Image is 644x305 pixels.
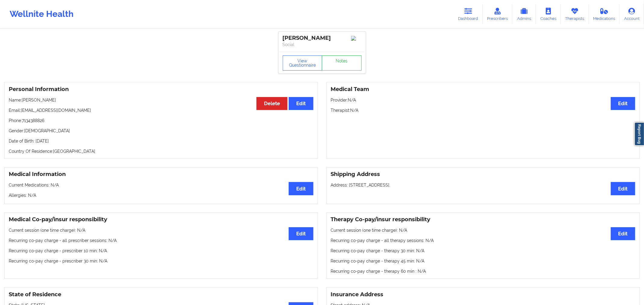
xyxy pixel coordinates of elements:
[331,237,636,244] p: Recurring co-pay charge - all therapy sessions : N/A
[634,122,644,146] a: Report Bug
[331,268,636,274] p: Recurring co-pay charge - therapy 60 min : N/A
[536,4,561,24] a: Coaches
[283,35,362,42] div: [PERSON_NAME]
[9,118,313,124] p: Phone: 7134388826
[9,97,313,103] p: Name: [PERSON_NAME]
[331,291,636,298] h3: Insurance Address
[512,4,536,24] a: Admins
[283,55,322,71] button: View Questionnaire
[331,216,636,223] h3: Therapy Co-pay/insur responsibility
[289,97,313,110] button: Edit
[9,171,313,178] h3: Medical Information
[331,258,636,264] p: Recurring co-pay charge - therapy 45 min : N/A
[483,4,513,24] a: Prescribers
[454,4,483,24] a: Dashboard
[611,227,635,240] button: Edit
[589,4,620,24] a: Medications
[331,171,636,178] h3: Shipping Address
[9,227,313,233] p: Current session (one time charge): N/A
[561,4,589,24] a: Therapists
[331,97,636,103] p: Provider: N/A
[331,182,636,188] p: Address: [STREET_ADDRESS].
[611,182,635,195] button: Edit
[9,237,313,244] p: Recurring co-pay charge - all prescriber sessions : N/A
[9,138,313,144] p: Date of Birth: [DATE]
[9,258,313,264] p: Recurring co-pay charge - prescriber 30 min : N/A
[9,148,313,154] p: Country Of Residence: [GEOGRAPHIC_DATA]
[611,97,635,110] button: Edit
[289,182,313,195] button: Edit
[289,227,313,240] button: Edit
[331,107,636,113] p: Therapist: N/A
[9,107,313,113] p: Email: [EMAIL_ADDRESS][DOMAIN_NAME]
[283,42,362,48] p: Social
[331,227,636,233] p: Current session (one time charge): N/A
[620,4,644,24] a: Account
[322,55,362,71] a: Notes
[9,86,313,93] h3: Personal Information
[9,216,313,223] h3: Medical Co-pay/insur responsibility
[351,36,362,41] img: Image%2Fplaceholer-image.png
[9,128,313,134] p: Gender: [DEMOGRAPHIC_DATA]
[331,248,636,254] p: Recurring co-pay charge - therapy 30 min : N/A
[9,291,313,298] h3: State of Residence
[256,97,287,110] button: Delete
[331,86,636,93] h3: Medical Team
[9,192,313,198] p: Allergies: N/A
[9,248,313,254] p: Recurring co-pay charge - prescriber 10 min : N/A
[9,182,313,188] p: Current Medications: N/A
